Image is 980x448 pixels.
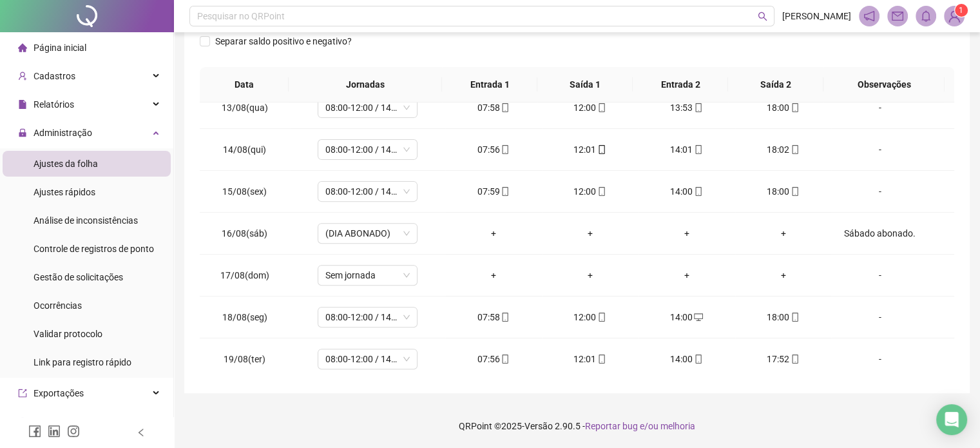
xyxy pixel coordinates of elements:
[18,128,27,137] span: lock
[823,67,945,102] th: Observações
[34,272,123,282] span: Gestão de solicitações
[745,268,821,282] div: +
[959,6,963,15] span: 1
[745,352,821,366] div: 17:52
[222,312,267,322] span: 18/08(seg)
[224,354,265,364] span: 19/08(ter)
[442,67,537,102] th: Entrada 1
[34,388,84,398] span: Exportações
[499,313,510,322] span: mobile
[18,389,27,398] span: export
[222,102,268,113] span: 13/08(qua)
[499,187,510,196] span: mobile
[596,145,606,154] span: mobile
[693,313,703,322] span: desktop
[693,355,703,364] span: mobile
[789,187,800,196] span: mobile
[633,67,728,102] th: Entrada 2
[789,355,800,364] span: mobile
[955,4,968,17] sup: Atualize o seu contato no menu Meus Dados
[34,357,131,367] span: Link para registro rápido
[649,184,725,199] div: 14:00
[745,142,821,157] div: 18:02
[524,421,553,431] span: Versão
[552,184,628,199] div: 12:00
[649,142,725,157] div: 14:01
[745,226,821,240] div: +
[137,428,146,437] span: left
[936,404,967,435] div: Open Intercom Messenger
[596,355,606,364] span: mobile
[456,352,532,366] div: 07:56
[222,228,267,239] span: 16/08(sáb)
[34,416,81,427] span: Integrações
[200,67,289,102] th: Data
[841,310,918,324] div: -
[210,34,357,48] span: Separar saldo positivo e negativo?
[596,313,606,322] span: mobile
[325,140,410,159] span: 08:00-12:00 / 14:00-18:00
[34,128,92,138] span: Administração
[745,101,821,115] div: 18:00
[499,355,510,364] span: mobile
[596,103,606,112] span: mobile
[34,99,74,110] span: Relatórios
[596,187,606,196] span: mobile
[456,184,532,199] div: 07:59
[789,313,800,322] span: mobile
[789,103,800,112] span: mobile
[758,12,767,21] span: search
[745,184,821,199] div: 18:00
[34,43,86,53] span: Página inicial
[325,182,410,201] span: 08:00-12:00 / 14:00-18:00
[841,352,918,366] div: -
[34,244,154,254] span: Controle de registros de ponto
[649,310,725,324] div: 14:00
[552,268,628,282] div: +
[456,268,532,282] div: +
[18,72,27,81] span: user-add
[552,310,628,324] div: 12:00
[693,145,703,154] span: mobile
[841,142,918,157] div: -
[456,101,532,115] div: 07:58
[34,329,102,339] span: Validar protocolo
[841,268,918,282] div: -
[728,67,823,102] th: Saída 2
[841,184,918,199] div: -
[48,425,61,438] span: linkedin
[782,9,851,23] span: [PERSON_NAME]
[34,300,82,311] span: Ocorrências
[18,100,27,109] span: file
[34,187,95,197] span: Ajustes rápidos
[585,421,695,431] span: Reportar bug e/ou melhoria
[537,67,633,102] th: Saída 1
[456,226,532,240] div: +
[222,186,267,197] span: 15/08(sex)
[325,266,410,285] span: Sem jornada
[693,103,703,112] span: mobile
[223,144,266,155] span: 14/08(qui)
[863,10,875,22] span: notification
[745,310,821,324] div: 18:00
[18,43,27,52] span: home
[499,103,510,112] span: mobile
[552,142,628,157] div: 12:01
[649,268,725,282] div: +
[841,226,918,240] div: Sábado abonado.
[499,145,510,154] span: mobile
[552,226,628,240] div: +
[789,145,800,154] span: mobile
[649,101,725,115] div: 13:53
[920,10,932,22] span: bell
[67,425,80,438] span: instagram
[34,215,138,226] span: Análise de inconsistências
[325,307,410,327] span: 08:00-12:00 / 14:00-18:00
[834,77,934,92] span: Observações
[945,6,964,26] img: 64802
[649,226,725,240] div: +
[456,310,532,324] div: 07:58
[892,10,903,22] span: mail
[325,98,410,117] span: 08:00-12:00 / 14:00-18:00
[220,270,269,280] span: 17/08(dom)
